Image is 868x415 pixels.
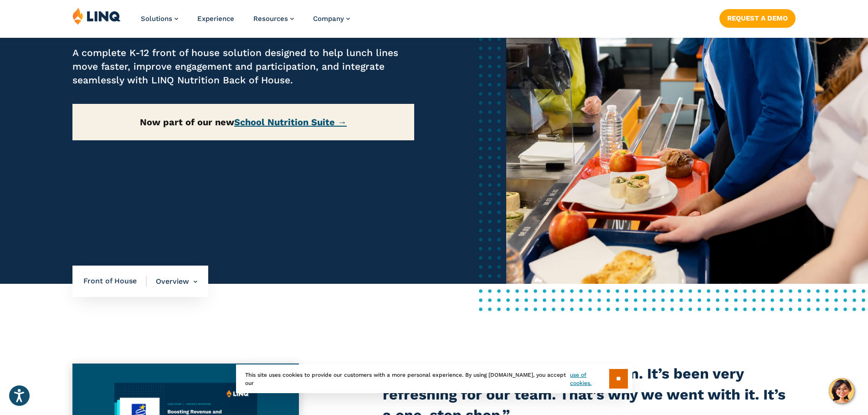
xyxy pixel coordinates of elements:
[141,15,172,23] span: Solutions
[719,7,796,27] nav: Button Navigation
[141,15,178,23] a: Solutions
[72,7,121,25] img: LINQ | K‑12 Software
[253,15,294,23] a: Resources
[140,117,347,128] strong: Now part of our new
[253,15,288,23] span: Resources
[234,117,347,128] a: School Nutrition Suite →
[83,276,147,286] span: Front of House
[570,371,609,387] a: use of cookies.
[72,46,415,87] p: A complete K-12 front of house solution designed to help lunch lines move faster, improve engagem...
[313,15,350,23] a: Company
[719,9,796,27] a: Request a Demo
[197,15,234,23] a: Experience
[313,15,344,23] span: Company
[236,364,632,393] div: This site uses cookies to provide our customers with a more personal experience. By using [DOMAIN...
[829,378,854,404] button: Hello, have a question? Let’s chat.
[147,266,197,297] li: Overview
[141,7,350,37] nav: Primary Navigation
